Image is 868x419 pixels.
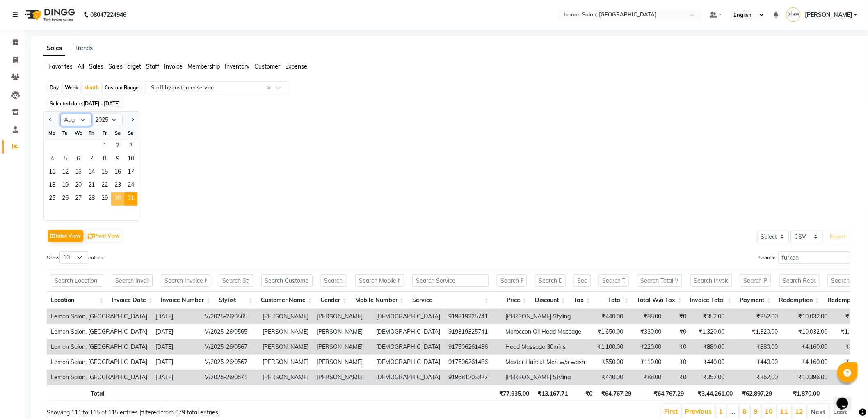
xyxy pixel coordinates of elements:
input: Search Customer Name [261,274,313,287]
td: [PERSON_NAME] [313,355,372,370]
td: ₹1,320.00 [691,324,729,339]
span: Clear all [267,84,274,92]
td: V/2025-26/0565 [201,309,258,324]
td: [PERSON_NAME] [258,355,313,370]
span: 24 [124,179,137,192]
span: Staff [146,63,159,70]
input: Search: [779,251,850,264]
td: Lemon Salon, [GEOGRAPHIC_DATA] [47,309,151,324]
td: ₹440.00 [729,355,782,370]
input: Search Service [412,274,489,287]
div: Sunday, August 24, 2025 [124,179,137,192]
label: Search: [759,251,850,264]
span: 10 [124,153,137,166]
div: We [72,126,85,140]
th: Stylist: activate to sort column ascending [215,291,257,309]
td: ₹0 [666,370,691,385]
span: 31 [124,192,137,206]
div: Sunday, August 31, 2025 [124,192,137,206]
span: Inventory [225,63,249,70]
td: ₹0 [666,324,691,339]
td: [PERSON_NAME] [258,324,313,339]
th: Invoice Date: activate to sort column ascending [107,291,157,309]
div: Monday, August 25, 2025 [46,192,59,206]
td: [DEMOGRAPHIC_DATA] [372,339,444,355]
td: [DATE] [151,355,201,370]
td: [PERSON_NAME] [313,324,372,339]
td: Moroccon Oil Head Massage [501,324,589,339]
td: ₹220.00 [627,339,666,355]
div: Thursday, August 28, 2025 [85,192,98,206]
td: ₹1,320.00 [729,324,782,339]
a: 12 [795,407,804,415]
th: Tax: activate to sort column ascending [570,291,595,309]
td: ₹880.00 [691,339,729,355]
td: [PERSON_NAME] [258,339,313,355]
span: 19 [59,179,72,192]
a: Previous [685,407,712,415]
div: Sunday, August 10, 2025 [124,153,137,166]
a: 11 [780,407,788,415]
select: Select month [60,114,91,126]
div: Fr [98,126,111,140]
td: ₹88.00 [627,309,666,324]
div: Saturday, August 23, 2025 [111,179,124,192]
td: ₹440.00 [589,370,627,385]
div: Saturday, August 9, 2025 [111,153,124,166]
span: 5 [59,153,72,166]
th: Price: activate to sort column ascending [493,291,531,309]
input: Search Invoice Number [161,274,210,287]
th: Discount: activate to sort column ascending [531,291,570,309]
td: ₹352.00 [691,370,729,385]
select: Select year [91,114,123,126]
th: ₹64,767.29 [597,385,635,401]
span: 23 [111,179,124,192]
div: Tuesday, August 5, 2025 [59,153,72,166]
span: 28 [85,192,98,206]
span: [DATE] - [DATE] [83,101,120,107]
td: 919819325741 [444,324,501,339]
span: 1 [98,140,111,153]
div: Saturday, August 16, 2025 [111,166,124,179]
div: Thursday, August 7, 2025 [85,153,98,166]
th: ₹1,870.00 [776,385,824,401]
div: Saturday, August 2, 2025 [111,140,124,153]
button: Table View [48,230,83,242]
td: ₹330.00 [627,324,666,339]
span: 9 [111,153,124,166]
input: Search Payment [740,274,771,287]
td: 917506261486 [444,339,501,355]
th: ₹13,167.71 [533,385,572,401]
td: [PERSON_NAME] [258,309,313,324]
th: Redemption: activate to sort column ascending [775,291,824,309]
span: 21 [85,179,98,192]
div: Custom Range [103,82,141,94]
img: pivot.png [88,234,94,240]
input: Search Invoice Date [112,274,153,287]
td: [DEMOGRAPHIC_DATA] [372,309,444,324]
td: V/2025-26/0567 [201,355,258,370]
span: Sales [89,63,103,70]
span: 6 [72,153,85,166]
td: ₹0 [666,355,691,370]
a: 9 [754,407,758,415]
div: Wednesday, August 6, 2025 [72,153,85,166]
td: [DATE] [151,309,201,324]
span: [PERSON_NAME] [805,11,852,19]
td: ₹110.00 [627,355,666,370]
select: Showentries [59,251,88,264]
div: Tuesday, August 12, 2025 [59,166,72,179]
span: 14 [85,166,98,179]
th: ₹3,44,261.00 [688,385,737,401]
input: Search Gender [321,274,347,287]
span: 16 [111,166,124,179]
div: Showing 111 to 115 of 115 entries (filtered from 679 total entries) [47,403,375,417]
span: Sales Target [108,63,141,70]
td: Head Massage 30mins [501,339,589,355]
div: Week [63,82,80,94]
button: Pivot View [86,230,122,242]
span: 13 [72,166,85,179]
div: Monday, August 4, 2025 [46,153,59,166]
div: Monday, August 11, 2025 [46,166,59,179]
span: 27 [72,192,85,206]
